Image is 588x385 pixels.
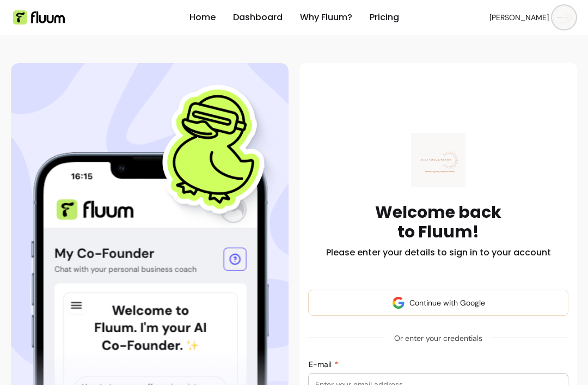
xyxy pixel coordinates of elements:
[370,11,399,24] a: Pricing
[489,12,549,23] span: [PERSON_NAME]
[13,10,65,25] img: Fluum Logo
[309,359,334,369] span: E-mail
[300,11,352,24] a: Why Fluum?
[411,133,465,187] img: Fluum logo
[189,11,216,24] a: Home
[233,11,283,24] a: Dashboard
[375,203,501,242] h1: Welcome back to Fluum!
[385,328,491,348] span: Or enter your credentials
[326,246,551,259] h2: Please enter your details to sign in to your account
[392,296,405,309] img: avatar
[308,290,568,316] button: Continue with Google
[489,7,575,28] button: avatar[PERSON_NAME]
[553,7,575,28] img: avatar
